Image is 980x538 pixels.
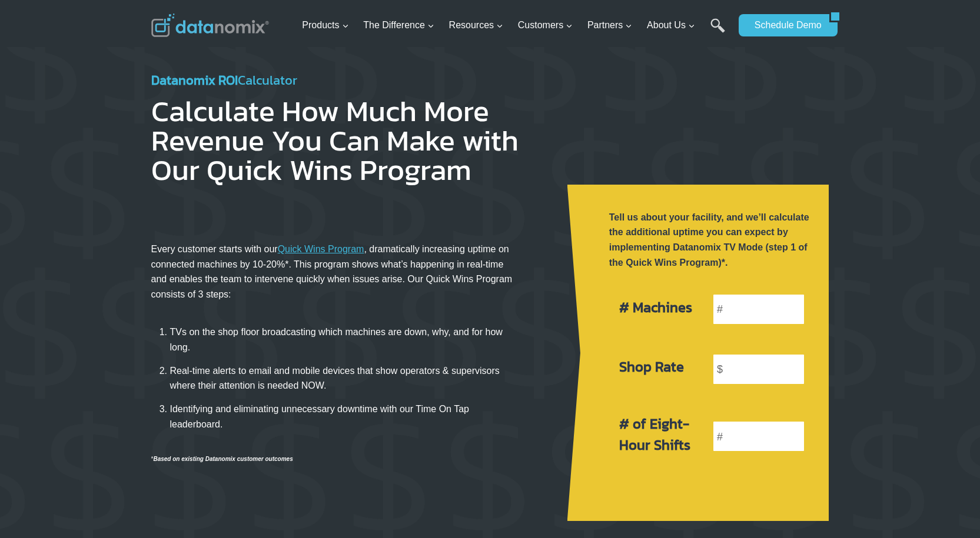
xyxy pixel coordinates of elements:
[710,18,725,45] a: Search
[619,413,690,455] strong: # of Eight-Hour Shifts
[297,6,733,45] nav: Primary Navigation
[153,456,293,462] em: Based on existing Datanomix customer outcomes
[151,242,520,302] p: Every customer starts with our , dramatically increasing uptime on connected machines by 10-20%*....
[619,297,692,318] strong: # Machines
[518,18,573,33] span: Customers
[170,397,520,436] li: Identifying and eliminating unnecessary downtime with our Time On Tap leaderboard.
[587,18,632,33] span: Partners
[302,18,348,33] span: Products
[609,212,809,268] strong: Tell us about your facility, and we’ll calculate the additional uptime you can expect by implemen...
[170,359,520,397] li: Real-time alerts to email and mobile devices that show operators & supervisors where their attent...
[170,320,520,359] li: TVs on the shop floor broadcasting which machines are down, why, and for how long.
[363,18,434,33] span: The Difference
[739,14,829,36] a: Schedule Demo
[278,244,364,254] a: Quick Wins Program
[151,14,269,37] img: Datanomix
[449,18,503,33] span: Resources
[151,71,549,90] h4: Calculator
[647,18,695,33] span: About Us
[151,96,549,185] h1: Calculate How Much More Revenue You Can Make with Our Quick Wins Program
[151,71,238,90] strong: Datanomix ROI
[619,356,684,377] strong: Shop Rate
